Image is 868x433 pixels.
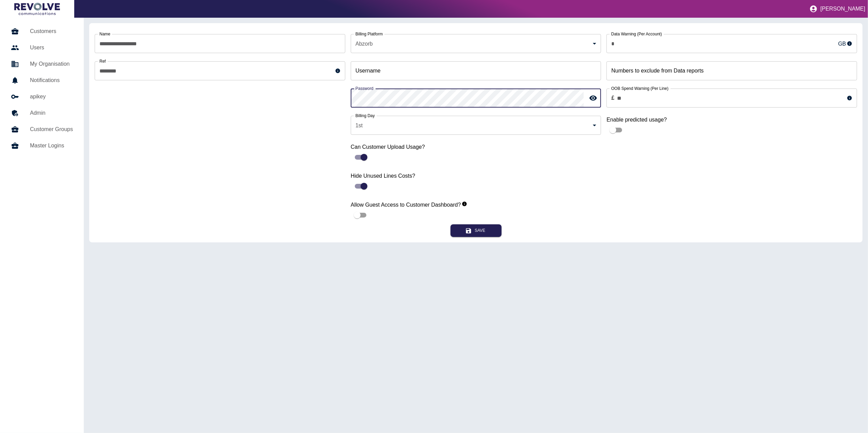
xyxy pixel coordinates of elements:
label: Hide Unused Lines Costs? [351,172,601,180]
h5: apikey [30,93,73,101]
a: apikey [5,89,78,105]
label: Allow Guest Access to Customer Dashboard? [351,201,601,209]
svg: This sets the warning limit for each line’s Out-of-Bundle usage and usage exceeding the limit wil... [847,95,852,101]
h5: Customers [30,27,73,35]
button: [PERSON_NAME] [807,2,868,16]
h5: Customer Groups [30,125,73,133]
img: Logo [14,3,60,15]
label: Password [356,85,374,91]
a: My Organisation [5,56,78,72]
label: Data Warning (Per Account) [611,31,662,37]
svg: When enabled, this allows guest users to view your customer dashboards. [462,201,467,207]
h5: Notifications [30,76,73,84]
h5: Users [30,44,73,52]
a: Users [5,39,78,56]
label: Billing Day [356,113,375,118]
p: £ [611,94,614,102]
label: OOB Spend Warning (Per Line) [611,85,668,91]
div: Abzorb [351,34,601,53]
label: Can Customer Upload Usage? [351,143,601,151]
svg: This sets the monthly warning limit for your customer’s Mobile Data usage and will be displayed a... [847,41,852,46]
a: Customer Groups [5,121,78,138]
svg: This is a unique reference for your use - it can be anything [335,68,341,74]
a: Admin [5,105,78,121]
p: [PERSON_NAME] [820,6,865,12]
div: 1st [351,116,601,135]
h5: My Organisation [30,60,73,68]
button: Save [451,224,502,237]
label: Ref [99,58,106,64]
h5: Admin [30,109,73,117]
a: Notifications [5,72,78,89]
h5: Master Logins [30,142,73,150]
label: Name [99,31,110,37]
label: Enable predicted usage? [606,116,857,124]
button: toggle password visibility [586,91,600,105]
label: Billing Platform [356,31,383,37]
a: Master Logins [5,138,78,154]
a: Customers [5,23,78,39]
